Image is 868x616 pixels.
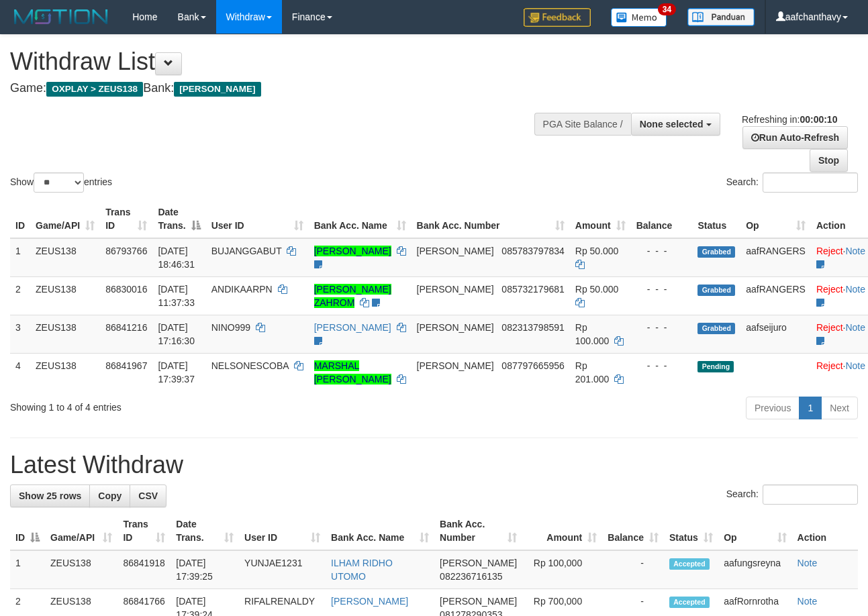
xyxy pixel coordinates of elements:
th: User ID: activate to sort column ascending [239,512,326,550]
span: [DATE] 17:39:37 [158,360,195,384]
a: [PERSON_NAME] [314,322,391,333]
td: 4 [10,353,30,391]
td: ZEUS138 [30,315,100,353]
th: Balance: activate to sort column ascending [602,512,664,550]
button: None selected [631,113,720,136]
span: Rp 100.000 [575,322,610,346]
a: Previous [746,397,800,419]
th: Amount: activate to sort column ascending [570,200,631,238]
span: Rp 50.000 [575,246,619,256]
a: Reject [816,360,843,371]
span: None selected [640,119,704,130]
img: Button%20Memo.svg [611,8,667,27]
span: NELSONESCOBA [211,360,289,371]
span: NINO999 [211,322,250,333]
img: panduan.png [687,8,755,26]
span: Copy 085783797834 to clipboard [501,246,564,256]
td: aafungsreyna [718,550,791,589]
td: [DATE] 17:39:25 [171,550,239,589]
input: Search: [763,172,858,193]
td: 1 [10,238,30,277]
th: Date Trans.: activate to sort column ascending [171,512,239,550]
a: CSV [130,484,166,507]
th: Amount: activate to sort column ascending [522,512,602,550]
h1: Latest Withdraw [10,452,858,478]
div: - - - [636,283,687,296]
th: Status [692,200,740,238]
span: Rp 50.000 [575,284,619,295]
td: aafseijuro [740,315,811,353]
span: Show 25 rows [19,491,81,501]
a: [PERSON_NAME] [314,246,391,256]
a: Copy [89,484,130,507]
input: Search: [763,484,858,505]
span: ANDIKAARPN [211,284,273,295]
span: OXPLAY > ZEUS138 [46,82,143,97]
img: Feedback.jpg [524,8,591,27]
th: Game/API: activate to sort column ascending [30,200,100,238]
td: - [602,550,664,589]
span: 86841216 [105,322,147,333]
span: Grabbed [697,285,735,296]
th: Trans ID: activate to sort column ascending [117,512,171,550]
a: Run Auto-Refresh [742,126,848,149]
span: Copy 082236716135 to clipboard [440,571,502,582]
span: Pending [697,361,734,372]
th: ID [10,200,30,238]
span: [PERSON_NAME] [417,322,494,333]
a: Note [845,322,865,333]
td: 1 [10,550,45,589]
h1: Withdraw List [10,48,565,75]
td: ZEUS138 [30,238,100,277]
th: Balance [631,200,693,238]
a: 1 [799,397,822,419]
th: Date Trans.: activate to sort column descending [152,200,205,238]
div: PGA Site Balance / [534,113,631,136]
div: Showing 1 to 4 of 4 entries [10,395,352,414]
span: [PERSON_NAME] [440,558,517,568]
a: Stop [810,149,848,172]
span: Accepted [669,597,710,608]
h4: Game: Bank: [10,82,565,95]
span: [PERSON_NAME] [174,82,260,97]
span: 86830016 [105,284,147,295]
span: Refreshing in: [742,114,837,125]
td: ZEUS138 [45,550,117,589]
a: Reject [816,322,843,333]
select: Showentries [34,172,84,193]
a: Note [845,246,865,256]
a: Show 25 rows [10,484,90,507]
td: YUNJAE1231 [239,550,326,589]
td: 3 [10,315,30,353]
span: [PERSON_NAME] [417,284,494,295]
th: Trans ID: activate to sort column ascending [100,200,152,238]
th: Action [792,512,858,550]
span: [DATE] 18:46:31 [158,246,195,270]
img: MOTION_logo.png [10,7,112,27]
strong: 00:00:10 [800,114,837,125]
span: Accepted [669,558,710,570]
a: [PERSON_NAME] [331,596,408,607]
th: Bank Acc. Name: activate to sort column ascending [326,512,434,550]
th: Op: activate to sort column ascending [740,200,811,238]
a: Note [845,360,865,371]
a: MARSHAL [PERSON_NAME] [314,360,391,384]
span: Grabbed [697,323,735,334]
span: [PERSON_NAME] [440,596,517,607]
a: Reject [816,284,843,295]
td: 86841918 [117,550,171,589]
span: Copy 082313798591 to clipboard [501,322,564,333]
span: 86841967 [105,360,147,371]
label: Search: [726,484,858,505]
div: - - - [636,359,687,372]
td: Rp 100,000 [522,550,602,589]
a: Next [821,397,858,419]
td: ZEUS138 [30,353,100,391]
span: 34 [658,3,676,15]
td: aafRANGERS [740,276,811,315]
th: User ID: activate to sort column ascending [206,200,309,238]
th: Op: activate to sort column ascending [718,512,791,550]
span: CSV [138,491,158,501]
span: [DATE] 11:37:33 [158,284,195,308]
span: [DATE] 17:16:30 [158,322,195,346]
